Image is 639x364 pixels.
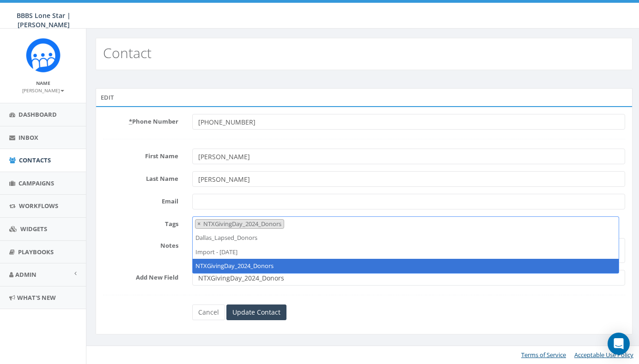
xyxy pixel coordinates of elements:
[17,293,56,302] span: What's New
[195,220,202,228] button: Remove item
[521,351,566,359] a: Terms of Service
[197,220,201,228] span: ×
[17,11,71,29] span: BBBS Lone Star | [PERSON_NAME]
[96,88,633,107] div: Edit
[19,202,58,210] span: Workflows
[193,245,619,259] li: Import - [DATE]
[129,117,132,125] abbr: required
[22,87,64,94] small: [PERSON_NAME]
[574,351,633,359] a: Acceptable Use Policy
[202,220,284,228] span: NTXGivingDay_2024_Donors
[18,179,54,187] span: Campaigns
[608,333,630,355] div: Open Intercom Messenger
[193,231,619,245] li: Dallas_Lapsed_Donors
[18,248,54,256] span: Playbooks
[18,133,38,142] span: Inbox
[96,149,185,161] label: First Name
[36,80,50,86] small: Name
[96,270,185,282] label: Add New Field
[22,86,64,94] a: [PERSON_NAME]
[96,194,185,206] label: Email
[19,156,51,164] span: Contacts
[96,238,185,250] label: Notes
[226,304,286,320] input: Update Contact
[20,225,47,233] span: Widgets
[96,216,185,228] label: Tags
[96,114,185,126] label: Phone Number
[193,259,619,273] li: NTXGivingDay_2024_Donors
[96,171,185,183] label: Last Name
[286,221,291,229] textarea: Search
[192,304,225,320] a: Cancel
[18,110,57,119] span: Dashboard
[15,270,37,279] span: Admin
[103,45,152,60] h2: Contact
[195,219,284,229] li: NTXGivingDay_2024_Donors
[26,38,61,72] img: Rally_Corp_Icon_1.png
